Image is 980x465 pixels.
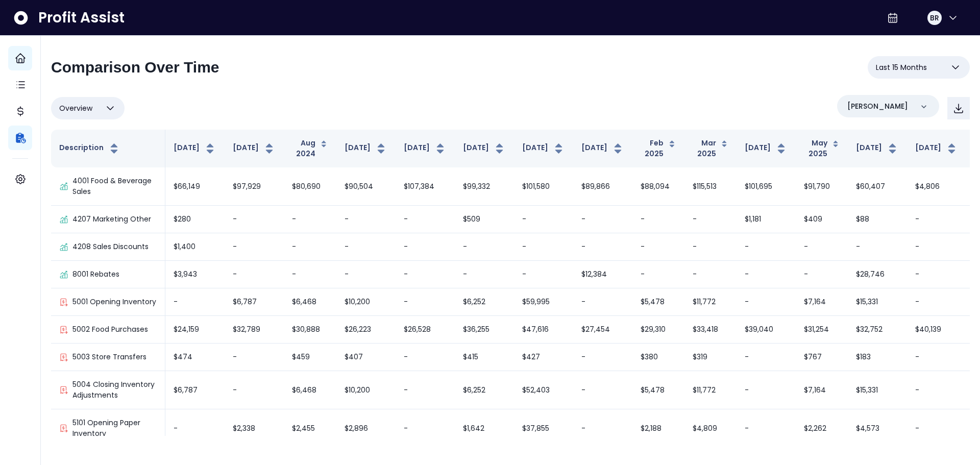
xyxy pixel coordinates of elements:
span: Last 15 Months [876,61,927,74]
p: 5001 Opening Inventory [72,297,156,307]
td: $32,789 [225,316,284,344]
td: - [284,261,336,288]
td: $6,468 [284,288,336,316]
td: - [573,371,632,409]
td: - [396,206,455,233]
td: - [796,233,848,261]
td: $4,573 [848,409,907,448]
td: - [225,206,284,233]
p: 4001 Food & Beverage Sales [72,176,157,197]
td: - [632,261,684,288]
td: $37,855 [514,409,573,448]
td: $1,642 [455,409,514,448]
td: - [907,409,966,448]
td: $91,790 [796,167,848,206]
td: - [284,206,336,233]
td: $66,149 [165,167,225,206]
p: [PERSON_NAME] [847,101,908,112]
td: - [684,206,737,233]
td: $101,580 [514,167,573,206]
td: $12,384 [573,261,632,288]
td: $6,787 [225,288,284,316]
button: [DATE] [856,142,899,155]
td: $183 [848,344,907,371]
td: $767 [796,344,848,371]
button: [DATE] [915,142,958,155]
td: - [684,261,737,288]
button: [DATE] [404,142,447,155]
td: $6,787 [165,371,225,409]
td: $15,331 [848,288,907,316]
p: 5101 Opening Paper Inventory [72,418,157,439]
td: $26,528 [396,316,455,344]
td: - [336,233,396,261]
button: [DATE] [581,142,624,155]
td: $380 [632,344,684,371]
td: $280 [165,206,225,233]
td: $99,332 [455,167,514,206]
button: [DATE] [174,142,216,155]
td: - [737,233,796,261]
td: $6,468 [284,371,336,409]
td: $2,455 [284,409,336,448]
td: $88,094 [632,167,684,206]
td: $32,752 [848,316,907,344]
button: Mar 2025 [693,138,728,159]
td: $59,995 [514,288,573,316]
td: - [455,261,514,288]
td: $2,262 [796,409,848,448]
td: $29,310 [632,316,684,344]
td: - [573,288,632,316]
td: - [573,233,632,261]
td: - [396,409,455,448]
td: - [514,206,573,233]
button: Aug 2024 [292,138,328,159]
p: 4207 Marketing Other [72,214,151,225]
span: Overview [59,102,92,114]
td: $26,223 [336,316,396,344]
td: - [396,233,455,261]
td: $11,772 [684,288,737,316]
td: $39,040 [737,316,796,344]
td: $30,888 [284,316,336,344]
td: $36,255 [455,316,514,344]
td: - [907,233,966,261]
td: - [514,261,573,288]
td: $28,746 [848,261,907,288]
td: $459 [284,344,336,371]
td: - [907,288,966,316]
td: - [632,233,684,261]
td: $474 [165,344,225,371]
p: 5004 Closing Inventory Adjustments [72,379,157,401]
td: $27,454 [573,316,632,344]
td: - [396,288,455,316]
td: - [907,261,966,288]
td: $7,164 [796,371,848,409]
td: $1,181 [737,206,796,233]
button: [DATE] [522,142,565,155]
td: $6,252 [455,288,514,316]
td: - [684,233,737,261]
td: $7,164 [796,288,848,316]
button: [DATE] [345,142,387,155]
td: $31,254 [796,316,848,344]
td: $40,139 [907,316,966,344]
td: $319 [684,344,737,371]
td: $107,384 [396,167,455,206]
button: Feb 2025 [641,138,676,159]
td: $3,943 [165,261,225,288]
td: - [336,206,396,233]
td: $47,616 [514,316,573,344]
td: - [225,261,284,288]
td: - [573,206,632,233]
td: $33,418 [684,316,737,344]
span: Profit Assist [38,9,125,27]
td: $10,200 [336,288,396,316]
button: May 2025 [804,138,840,159]
p: 5002 Food Purchases [72,324,148,335]
td: - [396,344,455,371]
td: - [165,409,225,448]
p: 8001 Rebates [72,269,119,280]
td: - [396,261,455,288]
td: - [907,206,966,233]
